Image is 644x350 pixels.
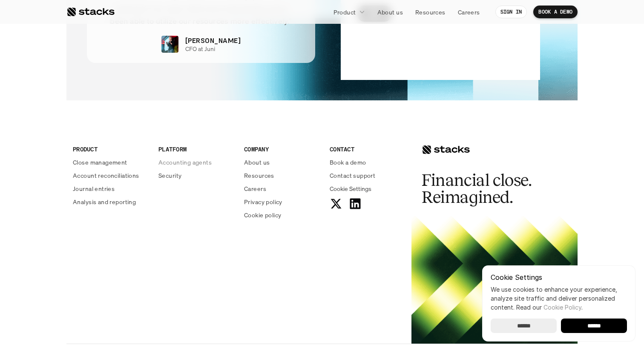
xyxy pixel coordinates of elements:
p: BOOK A DEMO [538,9,572,15]
a: Careers [453,4,485,20]
p: Careers [458,8,480,17]
p: Product [333,8,356,17]
p: Privacy policy [244,197,282,206]
a: BOOK A DEMO [533,6,578,18]
button: Cookie Trigger [330,184,371,193]
a: Resources [244,171,319,180]
a: Security [158,171,234,180]
p: Book a demo [330,158,366,167]
a: Journal entries [73,184,148,193]
a: Cookie Policy [543,304,581,311]
h2: Financial close. Reimagined. [422,172,549,206]
a: About us [372,4,408,20]
span: Read our . [516,304,583,311]
a: Accounting agents [158,158,234,167]
p: Accounting agents [158,158,212,167]
a: Close management [73,158,148,167]
p: Careers [244,184,266,193]
p: About us [244,158,270,167]
span: Cookie Settings [330,184,371,193]
p: [PERSON_NAME] [185,35,241,46]
a: Privacy policy [244,197,319,206]
p: CFO at Juni [185,46,215,53]
p: We use cookies to enhance your experience, analyze site traffic and deliver personalized content. [491,285,627,312]
a: Contact support [330,171,405,180]
p: Cookie policy [244,211,281,219]
p: Journal entries [73,184,115,193]
p: Resources [415,8,446,17]
a: Cookie policy [244,211,319,219]
a: SIGN IN [495,6,527,18]
p: Account reconciliations [73,171,139,180]
a: Resources [410,4,451,20]
p: CONTACT [330,145,405,154]
p: Security [158,171,181,180]
a: Analysis and reporting [73,197,148,206]
p: About us [377,8,403,17]
a: Privacy Policy [101,162,138,168]
p: Cookie Settings [491,274,627,281]
p: SIGN IN [500,9,522,15]
a: Book a demo [330,158,405,167]
p: Close management [73,158,127,167]
p: Analysis and reporting [73,197,136,206]
p: Contact support [330,171,375,180]
a: Account reconciliations [73,171,148,180]
p: Resources [244,171,274,180]
a: Careers [244,184,319,193]
p: PLATFORM [158,145,234,154]
a: About us [244,158,319,167]
p: PRODUCT [73,145,148,154]
p: COMPANY [244,145,319,154]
